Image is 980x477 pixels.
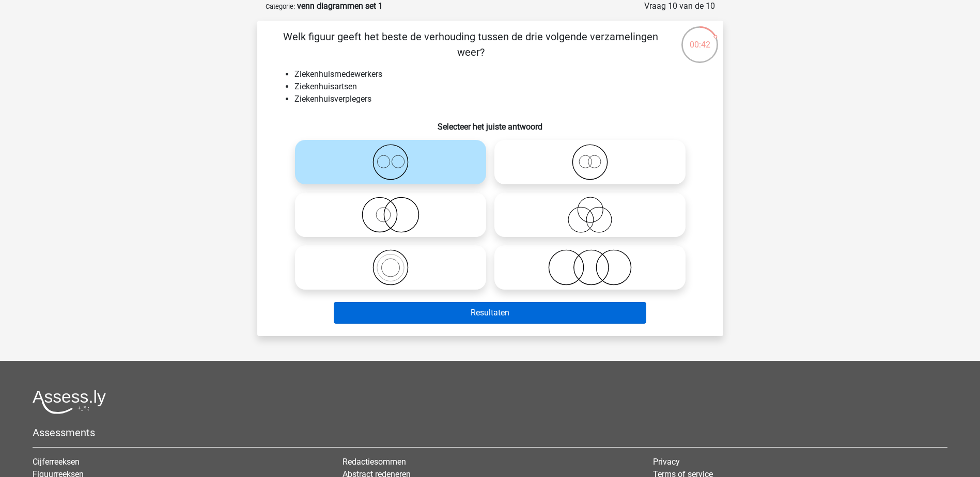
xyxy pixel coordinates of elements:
small: Categorie: [266,3,295,10]
h5: Assessments [33,426,947,439]
button: Resultaten [334,302,646,324]
p: Welk figuur geeft het beste de verhouding tussen de drie volgende verzamelingen weer? [274,29,668,60]
img: Assessly logo [33,390,106,414]
li: Ziekenhuismedewerkers [294,68,707,81]
li: Ziekenhuisartsen [294,81,707,93]
a: Redactiesommen [343,457,406,467]
a: Cijferreeksen [33,457,80,467]
div: 00:42 [680,25,719,51]
li: Ziekenhuisverplegers [294,93,707,105]
a: Privacy [653,457,680,467]
strong: venn diagrammen set 1 [297,1,383,11]
h6: Selecteer het juiste antwoord [274,114,707,132]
